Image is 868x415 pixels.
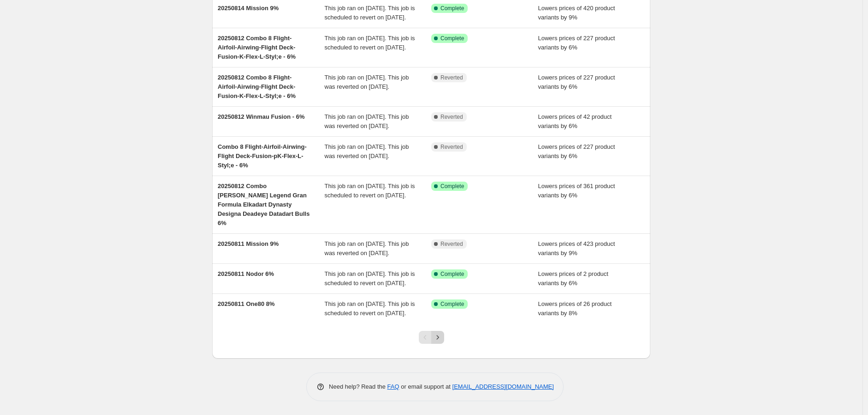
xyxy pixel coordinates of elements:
[440,240,463,248] span: Reverted
[440,143,463,151] span: Reverted
[440,183,464,190] span: Complete
[218,300,275,307] span: 20250811 One80 8%
[440,270,464,278] span: Complete
[218,143,307,169] span: Combo 8 Flight-Airfoil-Airwing-Flight Deck-Fusion-pK-Flex-L-Styl;e - 6%
[325,143,409,159] span: This job ran on [DATE]. This job was reverted on [DATE].
[218,74,296,99] span: 20250812 Combo 8 Flight-Airfoil-Airwing-Flight Deck-Fusion-K-Flex-L-Styl;e - 6%
[538,113,612,129] span: Lowers prices of 42 product variants by 6%
[329,383,387,390] span: Need help? Read the
[218,113,304,120] span: 20250812 Winmau Fusion - 6%
[538,143,615,159] span: Lowers prices of 227 product variants by 6%
[431,331,444,344] button: Next
[325,5,415,21] span: This job ran on [DATE]. This job is scheduled to revert on [DATE].
[218,35,296,60] span: 20250812 Combo 8 Flight-Airfoil-Airwing-Flight Deck-Fusion-K-Flex-L-Styl;e - 6%
[325,113,409,129] span: This job ran on [DATE]. This job was reverted on [DATE].
[538,300,612,317] span: Lowers prices of 26 product variants by 8%
[419,331,444,344] nav: Pagination
[387,383,399,390] a: FAQ
[218,240,279,247] span: 20250811 Mission 9%
[325,183,415,199] span: This job ran on [DATE]. This job is scheduled to revert on [DATE].
[440,300,464,308] span: Complete
[325,35,415,51] span: This job ran on [DATE]. This job is scheduled to revert on [DATE].
[399,383,452,390] span: or email support at
[538,5,615,21] span: Lowers prices of 420 product variants by 9%
[440,5,464,12] span: Complete
[538,240,615,256] span: Lowers prices of 423 product variants by 9%
[538,183,615,199] span: Lowers prices of 361 product variants by 6%
[218,183,309,226] span: 20250812 Combo [PERSON_NAME] Legend Gran Formula Elkadart Dynasty Designa Deadeye Datadart Bulls 6%
[325,240,409,256] span: This job ran on [DATE]. This job was reverted on [DATE].
[325,300,415,317] span: This job ran on [DATE]. This job is scheduled to revert on [DATE].
[440,74,463,81] span: Reverted
[538,74,615,90] span: Lowers prices of 227 product variants by 6%
[440,113,463,121] span: Reverted
[538,270,608,287] span: Lowers prices of 2 product variants by 6%
[452,383,554,390] a: [EMAIL_ADDRESS][DOMAIN_NAME]
[538,35,615,51] span: Lowers prices of 227 product variants by 6%
[325,74,409,90] span: This job ran on [DATE]. This job was reverted on [DATE].
[218,5,279,12] span: 20250814 Mission 9%
[440,35,464,42] span: Complete
[218,270,274,277] span: 20250811 Nodor 6%
[325,270,415,287] span: This job ran on [DATE]. This job is scheduled to revert on [DATE].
